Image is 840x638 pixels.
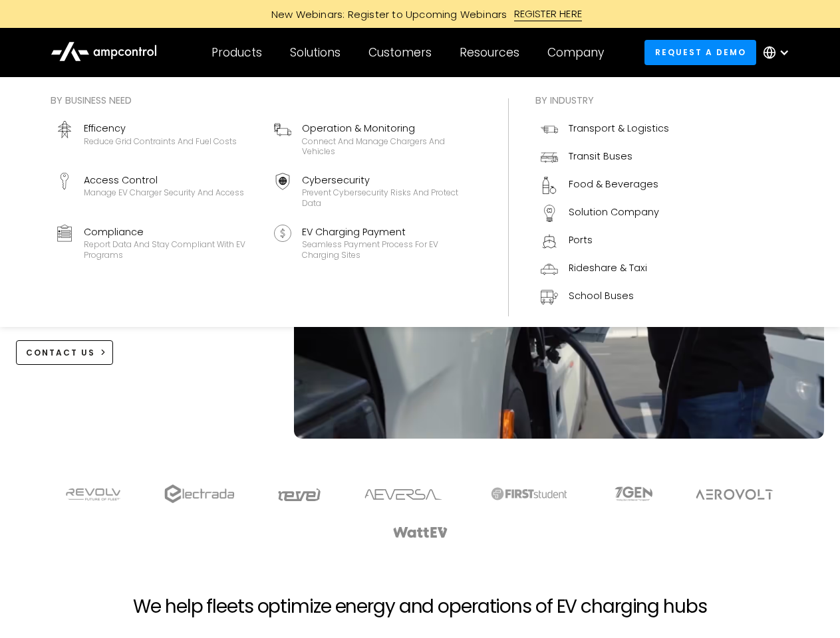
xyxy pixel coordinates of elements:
[26,347,95,359] div: CONTACT US
[258,7,514,21] div: New Webinars: Register to Upcoming Webinars
[51,167,263,214] a: Access ControlManage EV charger security and access
[84,136,237,147] div: Reduce grid contraints and fuel costs
[133,595,706,618] h2: We help fleets optimize energy and operations of EV charging hubs
[302,239,476,260] div: Seamless Payment Process for EV Charging Sites
[368,45,432,60] div: Customers
[84,239,258,260] div: Report data and stay compliant with EV programs
[569,288,634,303] div: School Buses
[695,489,774,500] img: Aerovolt Logo
[535,144,674,171] a: Transit Buses
[269,167,482,214] a: CybersecurityPrevent cybersecurity risks and protect data
[290,45,341,60] div: Solutions
[84,187,244,198] div: Manage EV charger security and access
[535,255,674,283] a: Rideshare & Taxi
[211,45,262,60] div: Products
[51,93,482,108] div: By business need
[547,45,604,60] div: Company
[164,484,234,503] img: electrada logo
[269,219,482,266] a: EV Charging PaymentSeamless Payment Process for EV Charging Sites
[535,171,674,199] a: Food & Beverages
[302,121,476,136] div: Operation & Monitoring
[84,225,258,239] div: Compliance
[302,225,476,239] div: EV Charging Payment
[16,340,114,365] a: CONTACT US
[535,227,674,255] a: Ports
[460,45,519,60] div: Resources
[392,527,448,538] img: WattEV logo
[302,187,476,208] div: Prevent cybersecurity risks and protect data
[51,116,263,162] a: EfficencyReduce grid contraints and fuel costs
[569,261,647,275] div: Rideshare & Taxi
[121,7,720,21] a: New Webinars: Register to Upcoming WebinarsREGISTER HERE
[535,199,674,227] a: Solution Company
[569,149,632,163] div: Transit Buses
[535,116,674,144] a: Transport & Logistics
[535,283,674,311] a: School Buses
[302,173,476,187] div: Cybersecurity
[514,7,583,21] div: REGISTER HERE
[569,233,593,247] div: Ports
[84,173,244,187] div: Access Control
[569,205,659,219] div: Solution Company
[51,219,263,266] a: ComplianceReport data and stay compliant with EV programs
[84,121,237,136] div: Efficency
[302,136,476,157] div: Connect and manage chargers and vehicles
[569,121,669,136] div: Transport & Logistics
[569,177,658,191] div: Food & Beverages
[644,40,756,64] a: Request a demo
[535,93,674,108] div: By industry
[269,116,482,162] a: Operation & MonitoringConnect and manage chargers and vehicles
